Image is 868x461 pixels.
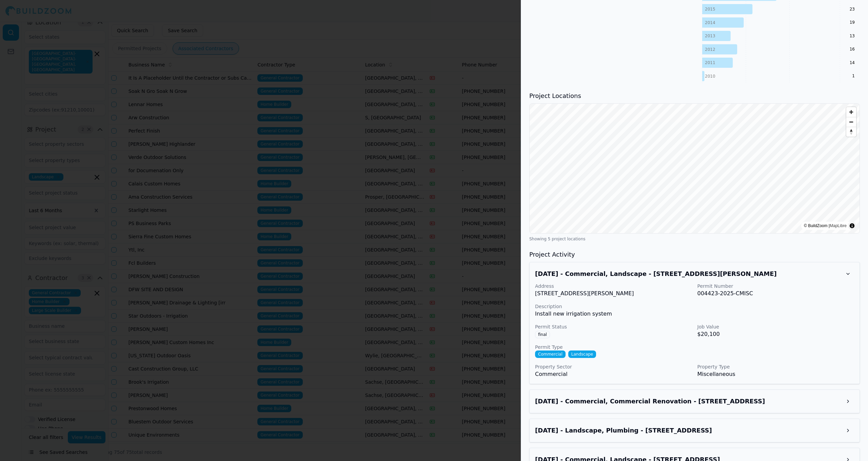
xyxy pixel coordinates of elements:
p: Property Type [697,363,854,370]
p: Commercial [535,370,692,378]
p: Address [535,283,692,289]
h3: Jun 25, 2025 - Commercial, Commercial Renovation - 2700 W Frontier Pkwy, Prosper, TX, 75078 [535,397,842,406]
tspan: 2011 [705,60,715,65]
p: [STREET_ADDRESS][PERSON_NAME] [535,289,692,298]
tspan: 2012 [705,47,715,52]
button: Zoom out [846,117,856,127]
p: Permit Type [535,344,854,350]
span: Commercial [535,350,566,358]
p: Property Sector [535,363,692,370]
h3: Jul 1, 2025 - Commercial, Landscape - 810 Allen Commerce Pkwy, Allen, TX, 75013 [535,269,842,279]
text: 13 [849,34,854,38]
tspan: 2013 [705,34,715,38]
h3: Jun 26, 2025 - Landscape, Plumbing - 5301 E 1st St, Fort Worth, TX, 76103 [535,426,842,435]
p: Permit Number [697,283,854,289]
tspan: 2015 [705,7,715,12]
p: Permit Status [535,323,692,330]
p: 004423-2025-CMISC [697,289,854,298]
p: Job Value [697,323,854,330]
text: 16 [849,47,854,52]
div: Showing 5 project locations [529,236,860,242]
button: Zoom in [846,107,856,117]
summary: Toggle attribution [848,222,856,230]
tspan: 2010 [705,74,715,79]
span: final [535,331,550,338]
text: 19 [849,20,854,25]
p: Install new irrigation system [535,310,854,318]
p: $20,100 [697,330,854,338]
a: MapLibre [830,223,847,228]
text: 14 [849,60,854,65]
p: Miscellaneous [697,370,854,378]
button: Reset bearing to north [846,127,856,137]
p: Description [535,303,854,310]
div: © BuildZoom | [804,222,847,229]
text: 1 [852,74,855,78]
tspan: 2014 [705,20,715,25]
canvas: Map [530,104,860,233]
h3: Project Locations [529,91,860,101]
span: Landscape [568,350,596,358]
h3: Project Activity [529,250,860,259]
text: 23 [849,7,854,12]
